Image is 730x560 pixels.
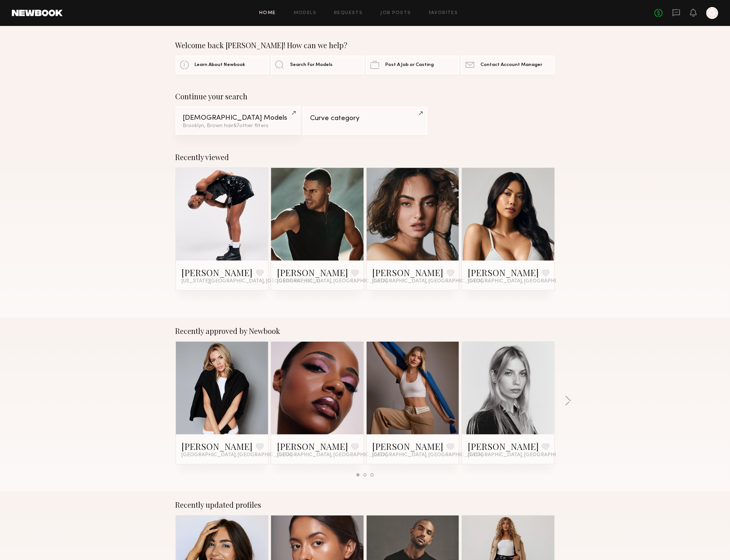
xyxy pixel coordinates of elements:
[294,11,316,16] a: Models
[380,11,411,16] a: Job Posts
[468,440,539,452] a: [PERSON_NAME]
[182,278,320,284] span: [US_STATE][GEOGRAPHIC_DATA], [GEOGRAPHIC_DATA]
[277,440,348,452] a: [PERSON_NAME]
[183,115,293,122] div: [DEMOGRAPHIC_DATA] Models
[277,278,387,284] span: [GEOGRAPHIC_DATA], [GEOGRAPHIC_DATA]
[183,123,293,129] div: Brooklyn, Brown hair
[176,327,555,335] div: Recently approved by Newbook
[429,11,458,16] a: Favorites
[303,107,427,135] a: Curve category
[468,452,578,458] span: [GEOGRAPHIC_DATA], [GEOGRAPHIC_DATA]
[461,56,554,74] a: Contact Account Manager
[373,278,483,284] span: [GEOGRAPHIC_DATA], [GEOGRAPHIC_DATA]
[468,278,578,284] span: [GEOGRAPHIC_DATA], [GEOGRAPHIC_DATA]
[277,266,348,278] a: [PERSON_NAME]
[385,63,434,67] span: Post A Job or Casting
[234,123,269,128] span: & 7 other filter s
[182,266,253,278] a: [PERSON_NAME]
[176,106,300,135] a: [DEMOGRAPHIC_DATA] ModelsBrooklyn, Brown hair&7other filters
[480,63,542,67] span: Contact Account Manager
[271,56,364,74] a: Search For Models
[176,153,555,162] div: Recently viewed
[310,115,420,122] div: Curve category
[373,440,444,452] a: [PERSON_NAME]
[176,500,555,509] div: Recently updated profiles
[373,266,444,278] a: [PERSON_NAME]
[195,63,246,67] span: Learn About Newbook
[706,7,718,19] a: G
[182,440,253,452] a: [PERSON_NAME]
[182,452,292,458] span: [GEOGRAPHIC_DATA], [GEOGRAPHIC_DATA]
[176,56,269,74] a: Learn About Newbook
[366,56,459,74] a: Post A Job or Casting
[373,452,483,458] span: [GEOGRAPHIC_DATA], [GEOGRAPHIC_DATA]
[176,41,555,50] div: Welcome back [PERSON_NAME]! How can we help?
[259,11,276,16] a: Home
[334,11,363,16] a: Requests
[176,92,555,101] div: Continue your search
[290,63,333,67] span: Search For Models
[277,452,387,458] span: [GEOGRAPHIC_DATA], [GEOGRAPHIC_DATA]
[468,266,539,278] a: [PERSON_NAME]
